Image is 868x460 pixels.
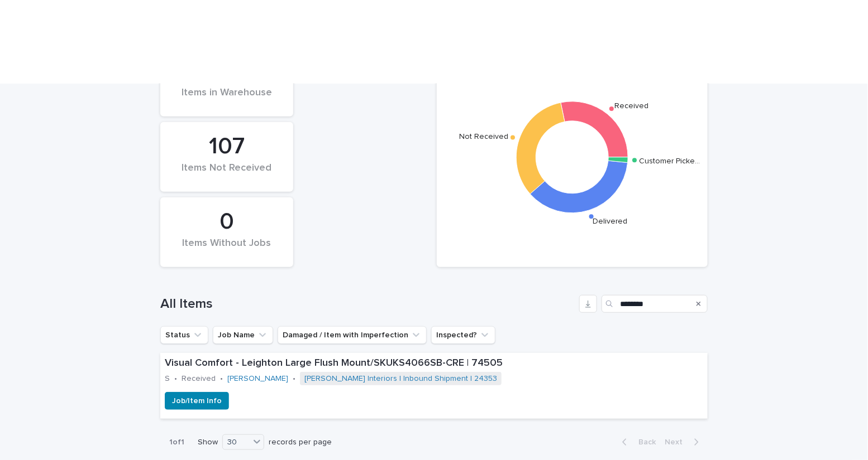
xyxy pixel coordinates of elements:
[269,438,332,447] p: records per page
[172,395,222,406] span: Job/Item Info
[182,374,216,384] p: Received
[613,437,660,447] button: Back
[304,374,497,384] a: [PERSON_NAME] Interiors | Inbound Shipment | 24353
[460,133,509,141] text: Not Received
[165,374,170,384] p: S
[220,374,223,384] p: •
[227,374,288,384] a: [PERSON_NAME]
[660,437,708,447] button: Next
[278,326,427,344] button: Damaged / Item with Imperfection
[160,353,708,419] a: Visual Comfort - Leighton Large Flush Mount/SKUKS4066SB-CRE | 74505S•Received•[PERSON_NAME] •[PER...
[198,438,218,447] p: Show
[213,326,273,344] button: Job Name
[665,438,689,446] span: Next
[165,392,229,410] button: Job/Item Info
[431,326,495,344] button: Inspected?
[639,157,700,164] text: Customer Picke…
[614,102,648,110] text: Received
[160,296,575,312] h1: All Items
[179,208,274,236] div: 0
[179,162,274,186] div: Items Not Received
[179,238,274,261] div: Items Without Jobs
[179,133,274,161] div: 107
[632,438,656,446] span: Back
[165,357,703,370] p: Visual Comfort - Leighton Large Flush Mount/SKUKS4066SB-CRE | 74505
[174,374,177,384] p: •
[160,429,193,456] p: 1 of 1
[293,374,295,384] p: •
[602,295,708,313] input: Search
[160,326,208,344] button: Status
[179,87,274,110] div: Items in Warehouse
[593,217,627,225] text: Delivered
[223,437,250,448] div: 30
